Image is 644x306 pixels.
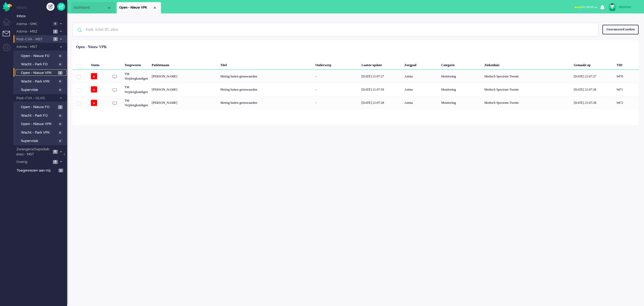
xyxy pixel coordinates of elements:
[607,3,639,11] a: stanmsc
[21,87,56,92] span: Supervisie
[482,59,572,70] div: Ziekenhuis
[571,3,600,11] button: awayfor 00:00
[218,70,313,83] div: Meting buiten grenswaarden
[16,5,67,10] li: Views
[58,122,63,126] span: 0
[602,25,639,34] div: Geavanceerd zoeken
[107,6,111,10] div: Close tab
[439,83,482,96] div: Monitoring
[439,70,482,83] div: Monitoring
[21,54,56,59] span: Open - Nieuw FO
[73,23,87,37] img: ic-search-icon.svg
[17,168,57,173] span: Toegewezen aan mij
[150,96,218,109] div: [PERSON_NAME]
[575,5,594,9] span: for 00:00
[16,29,52,34] span: Astma - MSZ
[16,44,57,49] span: Astma - MST
[482,83,572,96] div: Medisch Spectrum Twente
[58,71,63,75] span: 3
[150,83,218,96] div: [PERSON_NAME]
[313,96,360,109] div: -
[21,122,56,127] span: Open - Nieuw VPK
[46,3,54,11] div: Creëer ticket
[21,105,57,110] span: Open - Nieuw FO
[360,96,402,109] div: [DATE] 21:07:28
[58,88,63,92] span: 0
[123,70,150,83] div: TM Verpleegkundigen
[119,5,153,10] span: Open - Nieuw VPK
[58,105,63,109] span: 3
[112,88,117,92] img: ic_chat_grey.svg
[21,130,56,135] span: Wacht - Park VPK
[53,37,58,41] span: 2
[153,6,157,10] div: Close tab
[21,79,56,84] span: Wacht - Park VPK
[615,96,639,109] div: 9472
[21,138,56,144] span: Supervisie
[58,54,63,58] span: 0
[112,101,117,106] img: ic_chat_grey.svg
[72,83,639,96] div: 9471
[53,150,58,154] span: 6
[313,70,360,83] div: -
[16,70,67,76] a: Open - Nieuw VPK 3
[16,87,67,92] a: Supervisie 0
[91,86,97,92] span: o
[360,59,402,70] div: Laatste update
[16,53,67,59] a: Open - Nieuw FO 0
[72,96,639,109] div: 9472
[91,100,97,106] span: o
[58,131,63,135] span: 0
[360,83,402,96] div: [DATE] 21:07:59
[150,59,218,70] div: Patiëntnaam
[21,62,56,67] span: Wacht - Park FO
[575,5,582,9] span: away
[619,4,639,10] div: stanmsc
[16,78,67,84] a: Wacht - Park VPK 0
[3,3,12,8] a: Omnidesk
[16,13,67,19] a: Inbox
[218,96,313,109] div: Meting buiten grenswaarden
[402,70,439,83] div: Astma
[16,167,67,173] a: Toegewezen aan mij 2
[572,59,615,70] div: Gemaakt op
[150,70,218,83] div: [PERSON_NAME]
[572,70,615,83] div: [DATE] 21:07:27
[16,96,57,101] span: Post-CVA - OLVG
[16,112,67,118] a: Wacht - Park FO 0
[3,31,15,43] li: Tickets menu
[82,23,591,36] input: Zoek: ticket ID, adres
[439,59,482,70] div: Categorie
[53,160,58,164] span: 6
[58,79,63,83] span: 0
[71,2,115,13] li: Dashboard
[313,83,360,96] div: -
[615,59,639,70] div: TID
[16,159,51,165] span: Overig
[571,2,600,13] li: awayfor 00:00
[3,2,12,12] img: flow_omnibird.svg
[16,104,67,110] a: Open - Nieuw FO 3
[112,74,117,79] img: ic_chat_grey.svg
[58,114,63,118] span: 0
[21,70,57,76] span: Open - Nieuw VPK
[402,59,439,70] div: Zorgpad
[17,14,67,19] span: Inbox
[572,96,615,109] div: [DATE] 21:07:28
[53,22,58,26] span: 0
[89,59,109,70] div: Status
[16,129,67,135] a: Wacht - Park VPK 0
[72,70,639,83] div: 9470
[123,83,150,96] div: TM Verpleegkundigen
[58,139,63,143] span: 0
[123,59,150,70] div: Toegewezen
[439,96,482,109] div: Monitoring
[572,83,615,96] div: [DATE] 21:07:28
[615,70,639,83] div: 9470
[16,147,51,157] span: Zwangerschapsdiabetes - MST
[482,70,572,83] div: Medisch Spectrum Twente
[16,121,67,127] a: Open - Nieuw VPK 0
[117,2,161,13] li: View
[608,3,616,11] img: avatar
[482,96,572,109] div: Medisch Spectrum Twente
